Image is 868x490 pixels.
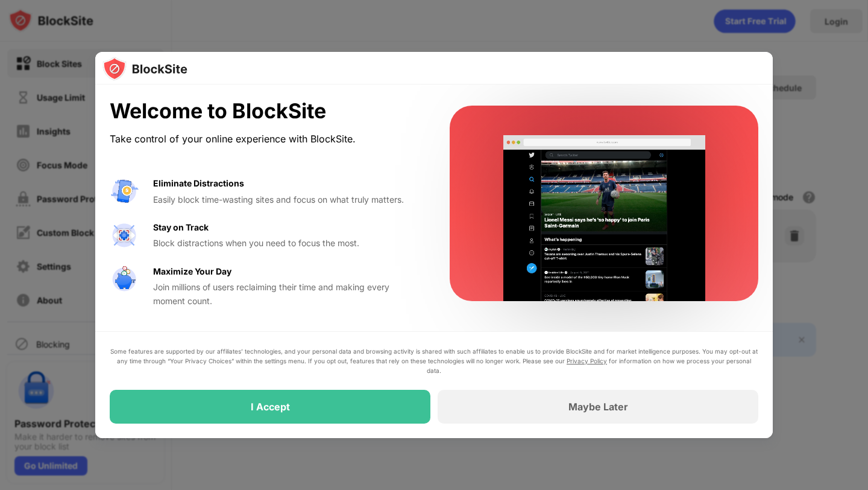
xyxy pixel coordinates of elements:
[110,177,139,206] img: value-avoid-distractions.svg
[153,281,421,308] div: Join millions of users reclaiming their time and making every moment count.
[153,265,231,278] div: Maximize Your Day
[251,401,290,413] div: I Accept
[153,177,244,190] div: Eliminate Distractions
[153,237,421,250] div: Block distractions when you need to focus the most.
[568,401,628,413] div: Maybe Later
[110,130,421,148] div: Take control of your online experience with BlockSite.
[153,221,209,234] div: Stay on Track
[110,221,139,250] img: value-focus.svg
[110,99,421,124] div: Welcome to BlockSite
[567,357,607,364] a: Privacy Policy
[110,265,139,294] img: value-safe-time.svg
[102,57,187,81] img: logo-blocksite.svg
[153,193,421,206] div: Easily block time-wasting sites and focus on what truly matters.
[110,346,758,375] div: Some features are supported by our affiliates’ technologies, and your personal data and browsing ...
